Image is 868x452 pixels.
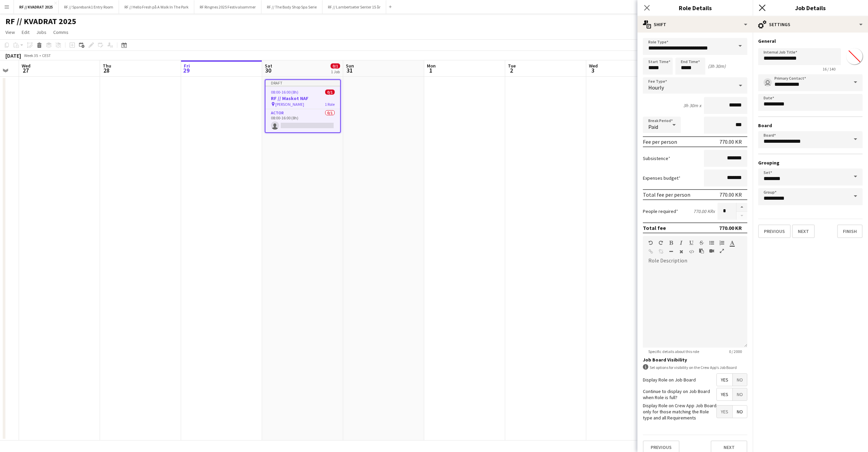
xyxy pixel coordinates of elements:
div: [DATE] [5,52,21,59]
span: Sat [265,63,272,69]
span: Paid [648,123,658,130]
span: View [5,29,15,35]
button: RF // Sparebank1 Entry Room [59,0,119,14]
div: 770.00 KR [719,191,742,198]
button: Underline [689,240,694,245]
label: Subsistence [643,155,670,161]
span: Sun [346,63,354,69]
span: Wed [589,63,598,69]
button: Previous [758,224,791,238]
h3: General [758,38,863,44]
span: No [733,406,747,418]
div: 770.00 KR [719,224,742,231]
span: 27 [21,66,31,74]
span: Yes [717,406,732,418]
span: 30 [264,66,272,74]
div: 770.00 KR x [693,208,715,214]
span: 1 [426,66,436,74]
div: 3h 30m x [683,102,701,109]
button: Unordered List [709,240,714,245]
span: 08:00-16:00 (8h) [271,90,298,95]
button: Strikethrough [699,240,704,245]
app-job-card: Draft08:00-16:00 (8h)0/1RF // Maskot NAF [PERSON_NAME]1 RoleActor0/108:00-16:00 (8h) [265,79,341,133]
button: Redo [658,240,663,245]
a: Edit [19,28,32,37]
div: Settings [753,16,868,33]
span: 29 [183,66,190,74]
button: Undo [648,240,653,245]
label: Continue to display on Job Board when Role is full? [643,388,716,400]
span: 0 / 2000 [724,349,747,354]
a: View [3,28,18,37]
div: Shift [637,16,753,33]
div: Draft [265,80,340,85]
span: 0/1 [331,63,340,68]
button: RF Ringnes 2025 Festivalsommer [194,0,261,14]
h3: Job Board Visibility [643,357,747,363]
span: Comms [53,29,68,35]
span: Edit [22,29,29,35]
button: Increase [736,203,747,212]
h1: RF // KVADRAT 2025 [5,16,76,26]
span: Jobs [36,29,46,35]
span: No [733,374,747,386]
span: Mon [427,63,436,69]
button: Italic [679,240,684,245]
span: 16 / 140 [817,66,841,72]
span: Week 35 [22,53,39,58]
span: Wed [22,63,31,69]
button: Text Color [730,240,734,245]
a: Jobs [34,28,49,37]
div: CEST [42,53,51,58]
h3: Grouping [758,160,863,166]
h3: Board [758,122,863,129]
div: Set options for visibility on the Crew App’s Job Board [643,364,747,371]
span: 2 [507,66,516,74]
div: 1 Job [331,69,340,74]
span: Specific details about this role [643,349,705,354]
span: Tue [508,63,516,69]
h3: Role Details [637,3,753,12]
button: Insert video [709,248,714,254]
span: Fri [184,63,190,69]
div: Fee per person [643,138,677,145]
div: 770.00 KR [719,138,742,145]
button: Finish [837,224,863,238]
span: Yes [717,388,732,400]
button: Paste as plain text [699,248,704,254]
span: 28 [102,66,111,74]
span: Hourly [648,84,664,91]
h3: RF // Maskot NAF [265,95,340,101]
button: RF // KVADRAT 2025 [14,0,59,14]
span: 1 Role [325,102,335,107]
div: (3h 30m) [708,63,726,69]
label: Display Role on Crew App Job Board only for those matching the Role type and all Requirements [643,402,716,421]
button: RF // The Body Shop Spa Serie [261,0,322,14]
button: RF // Lambertseter Senter 15 år [322,0,386,14]
app-card-role: Actor0/108:00-16:00 (8h) [265,109,340,132]
div: Total fee per person [643,191,690,198]
button: Horizontal Line [669,249,673,254]
label: People required [643,208,678,214]
label: Display Role on Job Board [643,377,696,383]
span: 0/1 [325,90,335,95]
span: 3 [588,66,598,74]
span: Yes [717,374,732,386]
button: Clear Formatting [679,249,684,254]
button: HTML Code [689,249,694,254]
span: [PERSON_NAME] [275,102,304,107]
span: Thu [103,63,111,69]
div: Total fee [643,224,666,231]
button: Bold [669,240,673,245]
label: Expenses budget [643,175,680,181]
button: Next [792,224,815,238]
button: RF // Hello Fresh på A Walk In The Park [119,0,194,14]
button: Fullscreen [719,248,724,254]
button: Ordered List [719,240,724,245]
span: No [733,388,747,400]
h3: Job Details [753,3,868,12]
span: 31 [345,66,354,74]
a: Comms [51,28,71,37]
